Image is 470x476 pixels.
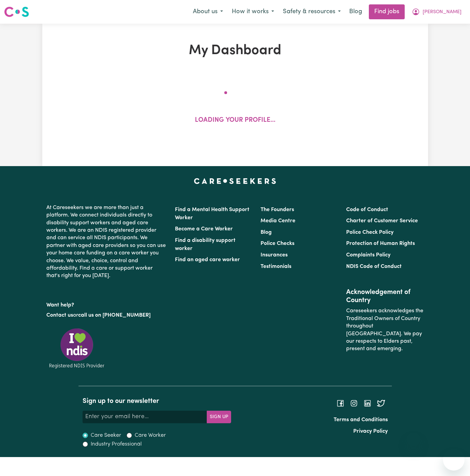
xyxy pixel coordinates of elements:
[407,5,466,19] button: My Account
[91,440,142,448] label: Industry Professional
[207,411,231,423] button: Subscribe
[336,400,344,406] a: Follow Careseekers on Facebook
[188,5,227,19] button: About us
[345,4,366,19] a: Blog
[175,257,240,263] a: Find an aged care worker
[278,5,345,19] button: Safety & resources
[46,309,167,322] p: or
[261,241,294,246] a: Police Checks
[334,417,388,423] a: Terms and Conditions
[346,304,424,355] p: Careseekers acknowledges the Traditional Owners of Country throughout [GEOGRAPHIC_DATA]. We pay o...
[261,252,288,258] a: Insurances
[261,218,295,224] a: Media Centre
[91,431,121,439] label: Care Seeker
[83,397,231,405] h2: Sign up to our newsletter
[363,400,372,406] a: Follow Careseekers on LinkedIn
[346,218,418,224] a: Charter of Customer Service
[346,288,424,304] h2: Acknowledgement of Country
[407,433,420,446] iframe: Close message
[346,264,402,269] a: NDIS Code of Conduct
[78,313,151,318] a: call us on [PHONE_NUMBER]
[261,230,272,235] a: Blog
[4,4,29,20] a: Careseekers logo
[4,6,29,18] img: Careseekers logo
[353,429,388,434] a: Privacy Policy
[175,238,236,251] a: Find a disability support worker
[194,178,276,184] a: Careseekers home page
[423,8,462,16] span: [PERSON_NAME]
[46,299,167,309] p: Want help?
[135,431,166,439] label: Care Worker
[261,264,291,269] a: Testimonials
[346,241,415,246] a: Protection of Human Rights
[377,400,385,406] a: Follow Careseekers on Twitter
[46,313,73,318] a: Contact us
[346,207,388,212] a: Code of Conduct
[46,327,107,369] img: Registered NDIS provider
[443,449,465,471] iframe: Button to launch messaging window
[369,4,405,19] a: Find jobs
[261,207,294,212] a: The Founders
[175,226,233,232] a: Become a Care Worker
[46,201,167,282] p: At Careseekers we are more than just a platform. We connect individuals directly to disability su...
[195,116,275,126] p: Loading your profile...
[346,230,394,235] a: Police Check Policy
[350,400,358,406] a: Follow Careseekers on Instagram
[227,5,278,19] button: How it works
[346,252,390,258] a: Complaints Policy
[175,207,249,221] a: Find a Mental Health Support Worker
[111,43,360,59] h1: My Dashboard
[83,411,207,423] input: Enter your email here...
